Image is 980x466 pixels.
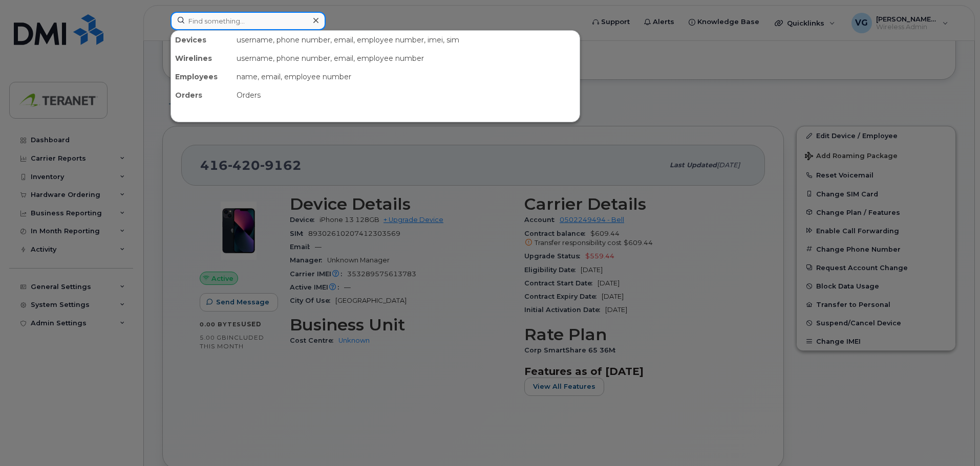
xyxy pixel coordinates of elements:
div: Wirelines [171,49,232,68]
div: Orders [171,86,232,104]
div: username, phone number, email, employee number, imei, sim [232,31,580,49]
div: Orders [232,86,580,104]
input: Find something... [171,12,326,30]
div: name, email, employee number [232,68,580,86]
div: username, phone number, email, employee number [232,49,580,68]
div: Employees [171,68,232,86]
div: Devices [171,31,232,49]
